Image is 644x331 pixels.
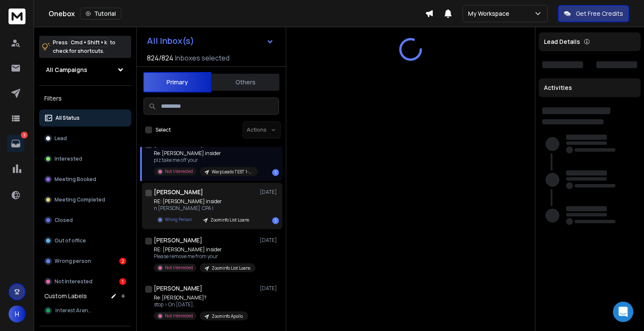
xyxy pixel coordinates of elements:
p: All Status [55,115,80,121]
div: 1 [272,169,279,176]
button: All Status [39,109,131,127]
p: Interested [55,155,82,162]
button: Meeting Completed [39,191,131,208]
button: All Inbox(s) [140,32,281,49]
p: Not Interested [165,313,193,319]
p: Zoominfo List Loans [210,217,249,223]
button: Others [211,73,279,92]
div: 1 [272,217,279,224]
p: Zoominfo List Loans [212,265,250,271]
span: 824 / 824 [147,53,173,63]
p: 3 [21,132,28,138]
p: Wrong person [55,258,91,265]
button: Out of office [39,232,131,249]
div: 2 [119,258,126,265]
h3: Filters [39,92,131,104]
span: Cmd + Shift + k [69,37,108,47]
p: Get Free Credits [576,9,623,18]
p: Not Interested [165,265,193,271]
button: H [9,305,26,322]
span: Interest Arena [55,307,92,314]
p: Lead Details [544,37,580,46]
button: Meeting Booked [39,171,131,188]
p: plz take me off your [154,157,256,164]
button: Lead [39,130,131,147]
p: Meeting Completed [55,196,105,203]
label: Select [155,127,171,133]
p: [DATE] [260,189,279,196]
p: Press to check for shortcuts. [53,38,115,55]
a: 3 [7,135,24,152]
p: My Workspace [468,9,513,18]
p: [DATE] [260,237,279,244]
h1: All Campaigns [46,66,87,74]
button: Closed [39,212,131,229]
p: Re: [PERSON_NAME]? [154,294,248,301]
button: Primary [143,72,211,92]
p: Not Interested [165,168,193,175]
button: All Campaigns [39,61,131,78]
p: stop > On [DATE], [154,301,248,308]
button: Not Interested1 [39,273,131,290]
button: Tutorial [80,8,121,20]
h1: [PERSON_NAME] [154,284,202,293]
div: Activities [539,78,641,97]
button: Wrong person2 [39,253,131,270]
p: Meeting Booked [55,176,96,183]
button: Interest Arena [39,302,131,319]
h3: Inboxes selected [175,53,230,63]
p: RE: [PERSON_NAME] insider [154,246,256,253]
p: n [PERSON_NAME] CPA | [154,205,254,212]
p: Re: [PERSON_NAME] insider [154,150,256,157]
p: Closed [55,217,73,224]
button: Interested [39,150,131,167]
p: Lead [55,135,67,142]
div: Onebox [49,8,425,20]
div: 1 [119,278,126,285]
p: Not Interested [55,278,92,285]
h1: [PERSON_NAME] [154,188,203,196]
button: Get Free Credits [558,5,629,22]
p: [DATE] [260,285,279,292]
h1: [PERSON_NAME] [154,236,202,245]
p: Wrong Person [165,216,192,223]
p: Out of office [55,237,86,244]
p: Zoominfo Apollo [212,313,243,319]
p: Please remove me from your [154,253,256,260]
h3: Custom Labels [44,292,87,300]
div: Open Intercom Messenger [613,302,633,322]
p: RE: [PERSON_NAME] insider [154,198,254,205]
p: WarpLeads TEST 1-10 EMPLOYEE [212,169,253,175]
h1: All Inbox(s) [147,37,194,45]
